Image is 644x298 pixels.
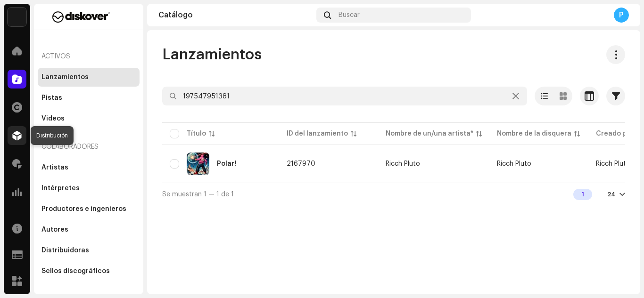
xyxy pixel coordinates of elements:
input: Buscar [162,87,527,105]
re-m-nav-item: Productores e ingenieros [38,200,140,218]
span: Se muestran 1 — 1 de 1 [162,191,234,198]
re-m-nav-item: Distribuidoras [38,241,140,260]
div: Intérpretes [41,185,80,192]
div: Videos [41,115,65,122]
re-a-nav-header: Activos [38,45,140,68]
img: 29a517be-84f7-4ca2-927c-2228d4e67514 [187,153,209,175]
span: 2167970 [287,161,315,167]
div: Nombre de un/una artista* [386,129,473,138]
div: 1 [573,189,592,200]
re-m-nav-item: Sellos discográficos [38,262,140,281]
div: Nombre de la disquera [497,129,571,138]
div: 24 [607,191,616,198]
div: Sellos discográficos [41,267,110,275]
re-m-nav-item: Artistas [38,158,140,177]
div: ID del lanzamiento [287,129,348,138]
re-a-nav-header: Colaboradores [38,136,140,158]
div: Productores e ingenieros [41,205,126,213]
div: Autores [41,226,68,234]
div: Pistas [41,94,62,102]
div: Título [187,129,206,138]
re-m-nav-item: Intérpretes [38,179,140,198]
div: Lanzamientos [41,73,89,81]
div: P [614,8,629,23]
span: Ricch Pluto [386,161,482,167]
div: Distribuidoras [41,247,89,254]
re-m-nav-item: Pistas [38,89,140,107]
span: Ricch Pluto [596,161,630,167]
div: Catálogo [158,11,313,19]
span: Ricch Pluto [497,161,531,167]
div: Ricch Pluto [386,161,420,167]
div: Artistas [41,164,68,171]
re-m-nav-item: Autores [38,220,140,239]
span: Buscar [339,11,360,19]
re-m-nav-item: Videos [38,109,140,128]
div: Polar! [217,161,236,167]
img: 297a105e-aa6c-4183-9ff4-27133c00f2e2 [8,8,26,26]
re-m-nav-item: Lanzamientos [38,68,140,87]
span: Lanzamientos [162,45,262,64]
